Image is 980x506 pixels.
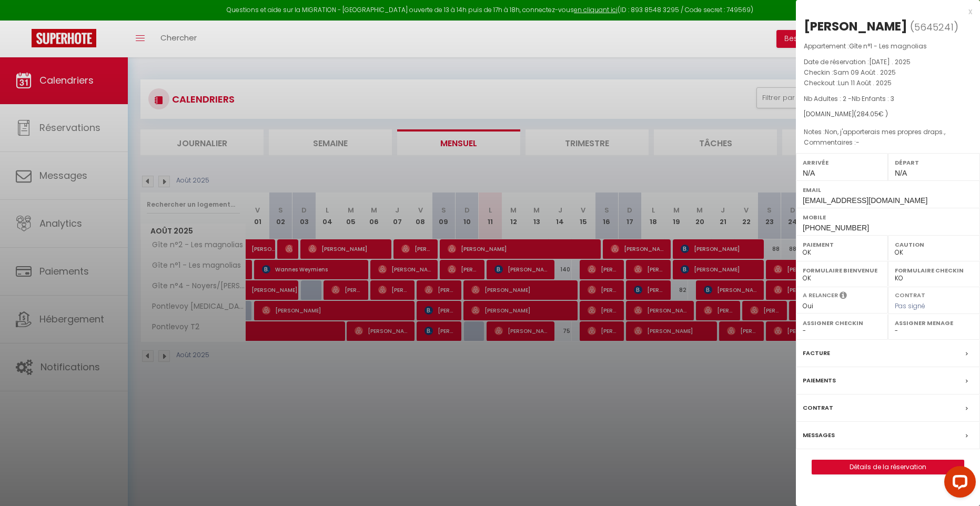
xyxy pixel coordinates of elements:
[796,5,972,18] div: x
[803,212,973,222] label: Mobile
[803,375,836,386] label: Paiements
[804,127,972,137] p: Notes :
[804,57,972,67] p: Date de réservation :
[812,460,964,474] button: Détails de la réservation
[895,318,973,328] label: Assigner Menage
[895,157,973,168] label: Départ
[914,21,954,34] span: 5645241
[803,185,973,195] label: Email
[895,169,907,177] span: N/A
[803,348,830,359] label: Facture
[812,460,964,474] a: Détails de la réservation
[803,402,833,413] label: Contrat
[804,109,972,119] div: [DOMAIN_NAME]
[804,94,894,103] span: Nb Adultes : 2 -
[803,291,838,300] label: A relancer
[803,318,881,328] label: Assigner Checkin
[803,224,869,232] span: [PHONE_NUMBER]
[825,127,945,136] span: Non, j'apporterais mes propres draps.,
[803,157,881,168] label: Arrivée
[804,78,972,88] p: Checkout :
[856,138,860,147] span: -
[804,67,972,78] p: Checkin :
[895,291,925,298] label: Contrat
[803,430,835,441] label: Messages
[803,169,815,177] span: N/A
[895,301,925,310] span: Pas signé
[804,18,907,35] div: [PERSON_NAME]
[854,109,888,118] span: ( € )
[856,109,878,118] span: 284.05
[803,239,881,250] label: Paiement
[804,41,972,52] p: Appartement :
[803,196,927,205] span: [EMAIL_ADDRESS][DOMAIN_NAME]
[849,42,927,50] span: Gîte n°1 - Les magnolias
[804,137,972,148] p: Commentaires :
[833,68,896,77] span: Sam 09 Août . 2025
[869,57,911,66] span: [DATE] . 2025
[895,265,973,276] label: Formulaire Checkin
[803,265,881,276] label: Formulaire Bienvenue
[840,291,847,302] i: Sélectionner OUI si vous souhaiter envoyer les séquences de messages post-checkout
[852,94,894,103] span: Nb Enfants : 3
[910,19,958,34] span: ( )
[895,239,973,250] label: Caution
[936,462,980,506] iframe: LiveChat chat widget
[838,78,892,87] span: Lun 11 Août . 2025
